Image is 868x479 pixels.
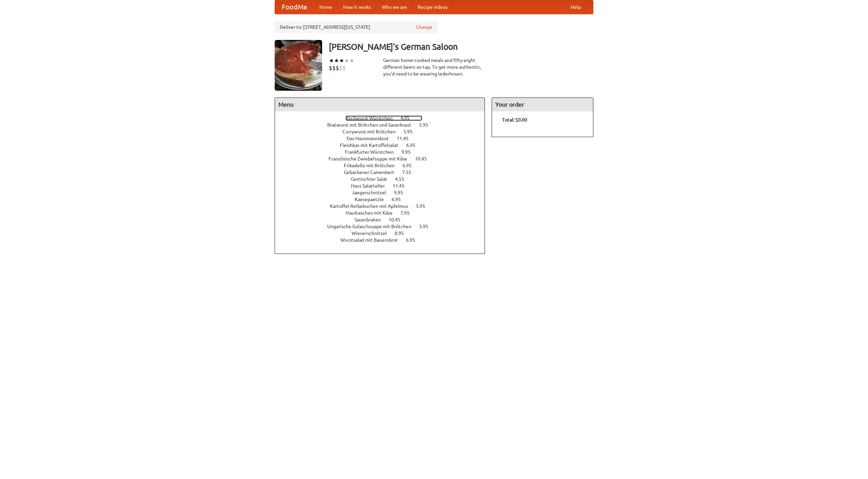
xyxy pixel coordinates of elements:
[397,136,415,141] span: 11.45
[342,129,425,134] a: Currywurst mit Brötchen 5.95
[330,203,415,209] span: Kartoffel Reibekuchen mit Apfelmus
[392,197,408,202] span: 6.95
[329,156,414,161] span: Französische Zwiebelsuppe mit Käse
[402,163,418,168] span: 6.95
[329,40,593,53] h3: [PERSON_NAME]'s German Saloon
[346,210,399,216] span: Maultaschen mit Käse
[395,231,411,236] span: 8.95
[339,64,342,72] li: $
[327,122,418,128] span: Bratwurst mit Brötchen und Sauerkraut
[275,21,437,33] div: Deliver to: [STREET_ADDRESS][US_STATE]
[402,170,418,175] span: 7.55
[330,203,438,209] a: Kartoffel Reibekuchen mit Apfelmus 5.95
[393,183,411,189] span: 11.45
[349,57,354,64] li: ★
[327,224,418,229] span: Ungarische Gulaschsuppe mit Brötchen
[352,190,416,195] a: Jaegerschnitzel 9.95
[344,163,424,168] a: Frikadelle mit Brötchen 6.95
[342,129,402,134] span: Currywurst mit Brötchen
[329,156,439,161] a: Französische Zwiebelsuppe mit Käse 10.45
[351,176,394,182] span: Gemischter Salat
[275,0,314,14] a: FoodMe
[347,136,421,141] a: Das Hausmannskost 11.45
[344,57,349,64] li: ★
[389,217,407,222] span: 10.45
[314,0,338,14] a: Home
[565,0,586,14] a: Help
[351,183,392,189] span: Haus Salatteller
[347,136,396,141] span: Das Hausmannskost
[355,217,413,222] a: Sauerbraten 10.45
[383,57,485,77] div: German home-cooked meals and fifty-eight different beers on tap. To get more authentic, you'd nee...
[344,163,401,168] span: Frikadelle mit Brötchen
[340,143,405,148] span: Fleishkas mit Kartoffelsalat
[338,0,376,14] a: How it works
[275,40,322,91] img: angular.jpg
[345,149,423,155] a: Frankfurter Würstchen 9.95
[329,64,332,72] li: $
[400,210,416,216] span: 7.95
[406,237,422,243] span: 6.95
[340,237,428,243] a: Wurstsalad mit Bauernbrot 6.95
[340,143,428,148] a: Fleishkas mit Kartoffelsalat 6.95
[403,129,419,134] span: 5.95
[342,64,346,72] li: $
[352,231,394,236] span: Wienerschnitzel
[400,115,416,121] span: 4.95
[412,0,453,14] a: Recipe videos
[344,170,424,175] a: Gebackener Camenbert 7.55
[352,190,393,195] span: Jaegerschnitzel
[275,98,485,111] h4: Menu
[416,24,432,30] a: Change
[355,197,391,202] span: Kaesepaetzle
[502,117,527,123] b: Total: $0.00
[419,122,435,128] span: 5.95
[340,237,405,243] span: Wurstsalad mit Bauernbrot
[334,57,339,64] li: ★
[401,149,417,155] span: 9.95
[376,0,412,14] a: Who we are
[395,176,411,182] span: 4.55
[339,57,344,64] li: ★
[355,217,388,222] span: Sauerbraten
[346,115,399,121] span: Bockwurst Würstchen
[415,156,434,161] span: 10.45
[416,203,432,209] span: 5.95
[332,64,336,72] li: $
[352,231,416,236] a: Wienerschnitzel 8.95
[406,143,422,148] span: 6.95
[346,115,422,121] a: Bockwurst Würstchen 4.95
[419,224,435,229] span: 3.95
[344,170,401,175] span: Gebackener Camenbert
[327,122,441,128] a: Bratwurst mit Brötchen und Sauerkraut 5.95
[394,190,410,195] span: 9.95
[346,210,422,216] a: Maultaschen mit Käse 7.95
[345,149,400,155] span: Frankfurter Würstchen
[336,64,339,72] li: $
[492,98,593,111] h4: Your order
[351,183,417,189] a: Haus Salatteller 11.45
[329,57,334,64] li: ★
[351,176,417,182] a: Gemischter Salat 4.55
[355,197,413,202] a: Kaesepaetzle 6.95
[327,224,441,229] a: Ungarische Gulaschsuppe mit Brötchen 3.95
